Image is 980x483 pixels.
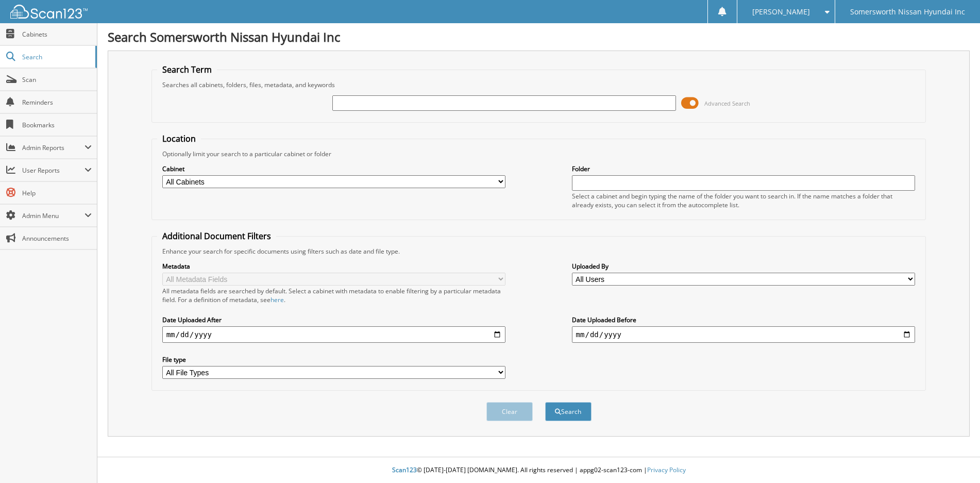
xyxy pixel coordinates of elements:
span: Admin Reports [22,143,85,152]
div: Optionally limit your search to a particular cabinet or folder [157,149,921,158]
div: © [DATE]-[DATE] [DOMAIN_NAME]. All rights reserved | appg02-scan123-com | [97,458,980,483]
span: Announcements [22,234,92,243]
span: Scan123 [392,465,417,474]
label: Date Uploaded After [162,315,506,324]
button: Search [545,402,592,421]
h1: Search Somersworth Nissan Hyundai Inc [108,28,970,45]
span: [PERSON_NAME] [752,9,810,15]
div: All metadata fields are searched by default. Select a cabinet with metadata to enable filtering b... [162,287,506,304]
span: Reminders [22,98,92,107]
label: File type [162,355,506,364]
div: Select a cabinet and begin typing the name of the folder you want to search in. If the name match... [572,192,916,209]
label: Date Uploaded Before [572,315,916,324]
a: here [271,295,284,304]
span: Somersworth Nissan Hyundai Inc [850,9,965,15]
span: Advanced Search [704,99,750,107]
input: end [572,326,916,343]
label: Metadata [162,262,506,271]
label: Uploaded By [572,262,916,271]
legend: Location [157,133,201,144]
span: Search [22,53,90,61]
input: start [162,326,506,343]
img: scan123-logo-white.svg [10,5,88,19]
div: Searches all cabinets, folders, files, metadata, and keywords [157,80,921,89]
span: Admin Menu [22,211,85,220]
label: Cabinet [162,164,506,173]
legend: Search Term [157,64,217,75]
label: Folder [572,164,916,173]
span: Scan [22,75,92,84]
span: Help [22,189,92,197]
legend: Additional Document Filters [157,230,276,242]
span: Bookmarks [22,121,92,129]
button: Clear [486,402,533,421]
div: Enhance your search for specific documents using filters such as date and file type. [157,247,921,256]
span: Cabinets [22,30,92,39]
span: User Reports [22,166,85,175]
a: Privacy Policy [647,465,686,474]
